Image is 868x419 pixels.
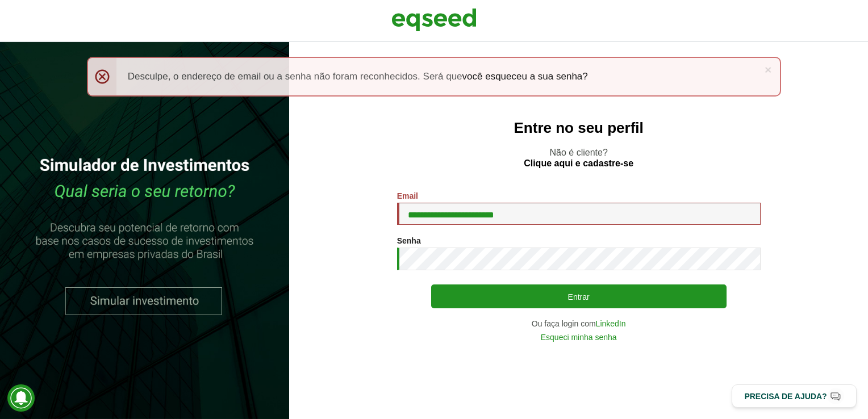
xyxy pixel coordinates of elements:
[87,57,781,97] div: Desculpe, o endereço de email ou a senha não foram reconhecidos. Será que
[391,6,477,34] img: EqSeed Logo
[312,147,845,169] p: Não é cliente?
[397,320,761,328] div: Ou faça login com
[397,237,421,245] label: Senha
[765,64,771,76] a: ×
[312,120,845,136] h2: Entre no seu perfil
[397,192,418,200] label: Email
[524,159,633,168] a: Clique aqui e cadastre-se
[596,320,626,328] a: LinkedIn
[431,284,727,308] button: Entrar
[462,72,588,81] a: você esqueceu a sua senha?
[541,333,617,341] a: Esqueci minha senha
